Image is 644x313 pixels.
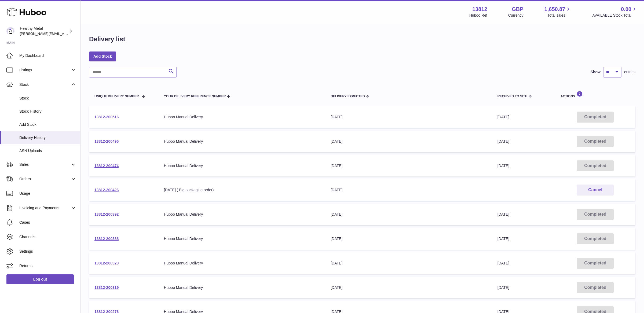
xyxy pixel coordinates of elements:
[331,163,487,168] div: [DATE]
[544,6,572,18] a: 1,650.87 Total sales
[19,263,76,268] span: Returns
[331,212,487,217] div: [DATE]
[592,6,638,18] a: 0.00 AVAILABLE Stock Total
[19,220,76,225] span: Cases
[19,148,76,153] span: ASN Uploads
[19,53,76,58] span: My Dashboard
[19,109,76,114] span: Stock History
[331,261,487,266] div: [DATE]
[331,187,487,193] div: [DATE]
[547,13,571,18] span: Total sales
[19,249,76,254] span: Settings
[94,115,119,119] a: 13812-200516
[164,187,320,193] div: [DATE] ( Big packaging order)
[19,205,71,211] span: Invoicing and Payments
[497,237,509,241] span: [DATE]
[19,176,71,182] span: Orders
[19,191,76,196] span: Usage
[544,6,565,13] span: 1,650.87
[497,139,509,143] span: [DATE]
[20,26,68,36] div: Healthy Metal
[164,95,226,98] span: Your Delivery Reference Number
[164,163,320,168] div: Huboo Manual Delivery
[94,285,119,290] a: 13812-200319
[19,122,76,127] span: Add Stock
[497,261,509,265] span: [DATE]
[497,164,509,168] span: [DATE]
[19,135,76,140] span: Delivery History
[561,91,630,98] div: Actions
[20,31,108,36] span: [PERSON_NAME][EMAIL_ADDRESS][DOMAIN_NAME]
[94,139,119,143] a: 13812-200496
[164,236,320,241] div: Huboo Manual Delivery
[6,274,74,284] a: Log out
[164,261,320,266] div: Huboo Manual Delivery
[94,261,119,265] a: 13812-200323
[94,212,119,216] a: 13812-200392
[621,6,631,13] span: 0.00
[89,35,125,43] h1: Delivery list
[624,69,635,75] span: entries
[512,6,523,13] strong: GBP
[497,212,509,216] span: [DATE]
[19,162,71,167] span: Sales
[331,236,487,241] div: [DATE]
[19,82,71,87] span: Stock
[94,237,119,241] a: 13812-200388
[164,115,320,120] div: Huboo Manual Delivery
[89,51,116,61] a: Add Stock
[19,234,76,240] span: Channels
[497,95,527,98] span: Received to Site
[331,139,487,144] div: [DATE]
[6,27,14,35] img: jose@healthy-metal.com
[19,68,71,73] span: Listings
[508,13,524,18] div: Currency
[469,13,487,18] div: Huboo Ref
[164,212,320,217] div: Huboo Manual Delivery
[331,285,487,290] div: [DATE]
[592,13,638,18] span: AVAILABLE Stock Total
[497,285,509,290] span: [DATE]
[19,96,76,101] span: Stock
[497,115,509,119] span: [DATE]
[472,6,487,13] strong: 13812
[577,185,614,196] button: Cancel
[94,164,119,168] a: 13812-200474
[331,115,487,120] div: [DATE]
[331,95,365,98] span: Delivery Expected
[164,139,320,144] div: Huboo Manual Delivery
[591,69,601,75] label: Show
[94,95,139,98] span: Unique Delivery Number
[164,285,320,290] div: Huboo Manual Delivery
[94,188,119,192] a: 13812-200426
